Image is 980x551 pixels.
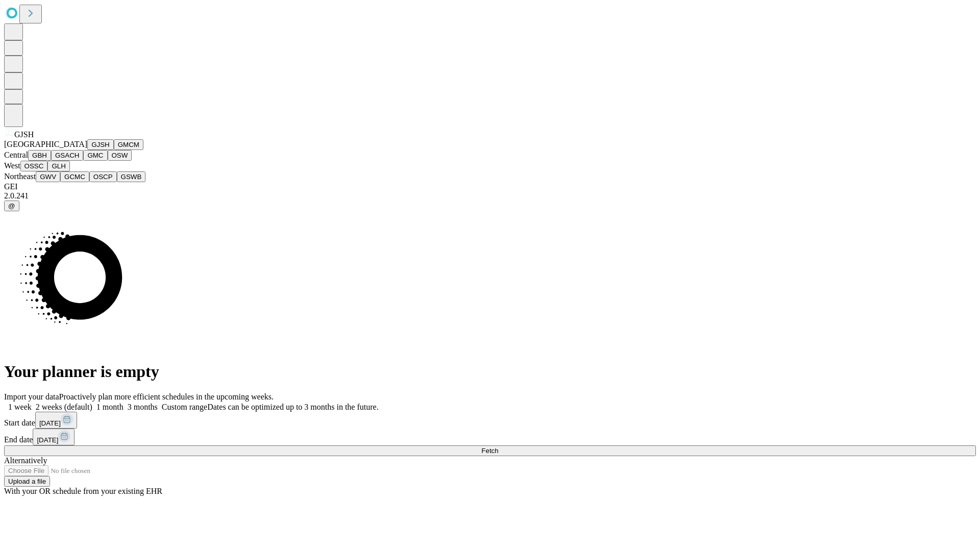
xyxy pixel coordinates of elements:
[4,172,36,181] span: Northeast
[108,150,132,161] button: OSW
[36,403,92,411] span: 2 weeks (default)
[28,150,51,161] button: GBH
[4,182,976,191] div: GEI
[4,151,28,159] span: Central
[51,150,83,161] button: GSACH
[89,171,117,182] button: OSCP
[37,436,58,444] span: [DATE]
[4,392,59,401] span: Import your data
[162,403,207,411] span: Custom range
[47,161,69,171] button: GLH
[59,392,274,401] span: Proactively plan more efficient schedules in the upcoming weeks.
[4,445,976,456] button: Fetch
[14,130,34,139] span: GJSH
[33,429,75,445] button: [DATE]
[60,171,89,182] button: GCMC
[96,403,124,411] span: 1 month
[35,412,77,429] button: [DATE]
[4,191,976,201] div: 2.0.241
[87,139,114,150] button: GJSH
[4,412,976,429] div: Start date
[4,487,162,495] span: With your OR schedule from your existing EHR
[4,456,47,465] span: Alternatively
[117,171,146,182] button: GSWB
[8,202,15,210] span: @
[114,139,143,150] button: GMCM
[4,140,87,148] span: [GEOGRAPHIC_DATA]
[4,362,976,381] h1: Your planner is empty
[4,476,50,487] button: Upload a file
[36,171,60,182] button: GWV
[4,429,976,445] div: End date
[481,447,498,455] span: Fetch
[20,161,48,171] button: OSSC
[207,403,378,411] span: Dates can be optimized up to 3 months in the future.
[83,150,107,161] button: GMC
[128,403,158,411] span: 3 months
[8,403,32,411] span: 1 week
[4,201,19,211] button: @
[4,161,20,170] span: West
[39,419,61,427] span: [DATE]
